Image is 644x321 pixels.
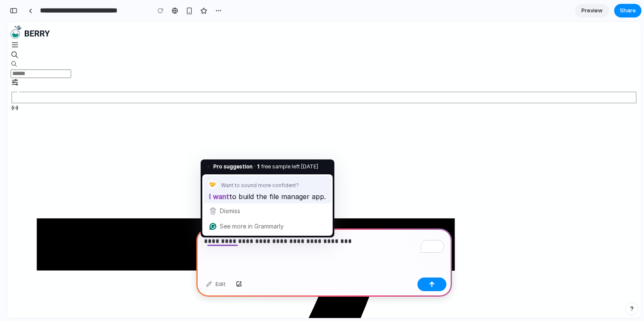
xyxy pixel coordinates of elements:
button: Share [614,4,641,17]
span: Preview [581,6,603,15]
iframe: To enrich screen reader interactions, please activate Accessibility in Grammarly extension settings [7,22,641,318]
span: Share [620,6,636,15]
div: To enrich screen reader interactions, please activate Accessibility in Grammarly extension settings [196,228,452,274]
a: Preview [575,4,609,17]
